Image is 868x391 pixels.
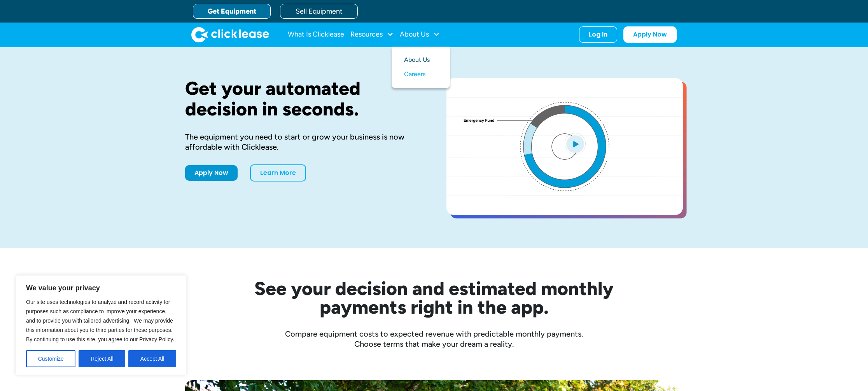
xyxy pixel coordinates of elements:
[191,27,269,42] img: Clicklease logo
[16,275,187,375] div: We value your privacy
[565,133,586,155] img: Blue play button logo on a light blue circular background
[623,26,677,43] a: Apply Now
[350,27,394,42] div: Resources
[404,67,437,82] a: Careers
[185,78,422,119] h1: Get your automated decision in seconds.
[26,283,176,293] p: We value your privacy
[26,350,75,367] button: Customize
[392,47,450,88] nav: About Us
[216,279,652,316] h2: See your decision and estimated monthly payments right in the app.
[288,27,344,42] a: What Is Clicklease
[250,164,306,182] a: Learn More
[400,27,440,42] div: About Us
[280,4,358,19] a: Sell Equipment
[185,132,422,152] div: The equipment you need to start or grow your business is now affordable with Clicklease.
[589,31,607,38] div: Log In
[26,299,174,342] span: Our site uses technologies to analyze and record activity for purposes such as compliance to impr...
[185,165,238,181] a: Apply Now
[446,78,683,215] a: open lightbox
[128,350,176,367] button: Accept All
[404,53,437,67] a: About Us
[185,329,683,349] div: Compare equipment costs to expected revenue with predictable monthly payments. Choose terms that ...
[79,350,125,367] button: Reject All
[191,27,269,42] a: home
[193,4,271,19] a: Get Equipment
